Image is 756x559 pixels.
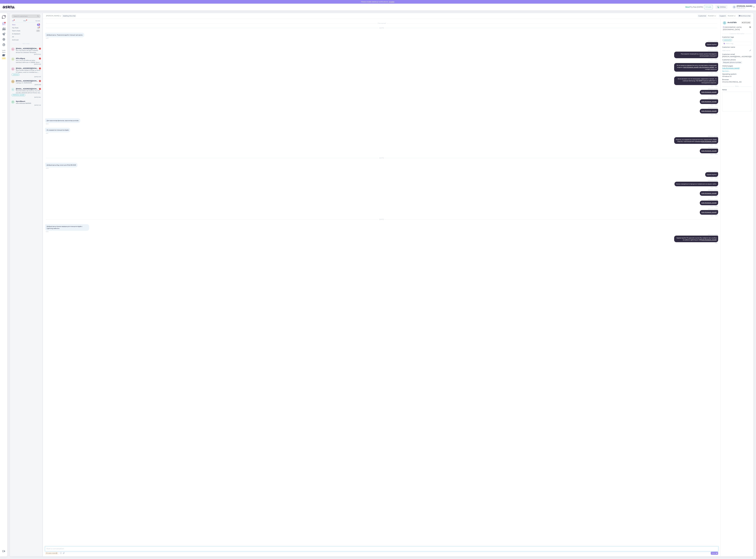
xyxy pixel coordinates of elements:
[737,7,752,9] div: Mobix JK OÜ
[13,89,13,90] span: l
[728,21,741,24] div: # v41d78lh
[16,100,25,102] span: #prrd9aw4
[709,114,717,115] span: Seen ✓ 15:51
[722,85,752,87] div: Extra
[676,237,717,241] span: Здравствуйте! По данной ссылке Вы найдете весь выбор на кабели Lightning to USB
[708,170,717,172] span: [PERSON_NAME]
[16,82,41,84] div: Lepingu nr: 00251212032
[46,132,54,134] span: 16:01
[708,15,714,17] span: Russian
[45,22,718,24] div: Chat started
[12,27,18,29] div: My chats
[39,80,41,82] div: 3
[708,199,717,200] span: [PERSON_NAME]
[683,66,698,68] a: [URL][DOMAIN_NAME]
[709,58,717,60] span: Seen ✓ 15:47
[701,91,717,93] a: [URL][DOMAIN_NAME]
[709,242,717,244] span: 11:54
[45,27,718,29] div: [DATE]
[722,61,742,64] div: Request phone number
[708,135,717,137] span: [PERSON_NAME]
[728,15,734,17] span: Russian
[676,183,717,185] span: Чехлы находяться в процессе появления на нашем сайте.
[16,57,25,59] span: #5ico8guq
[722,75,752,78] p: Windows 10
[685,6,703,8] div: Try free [DATE]:
[708,50,717,51] span: [PERSON_NAME]
[708,208,717,210] span: [PERSON_NAME]
[709,104,717,106] span: Seen ✓ 15:51
[722,36,752,38] p: Customer tags
[722,70,752,72] p: See more ...
[16,69,41,73] div: Tere! Toodet tellides oli kirjas, et tarne 3-7 päeva, varsti on möödas kuu... Kas on uudiseid, ka...
[722,55,752,58] p: [PERSON_NAME][EMAIL_ADDRESS][DOMAIN_NAME]
[719,15,726,17] div: Support
[2,57,6,59] div: 2 / 3
[709,186,717,188] span: Seen ✓ 15:37
[39,58,41,60] div: 1
[2,15,6,19] img: Askly Logo
[47,164,76,166] span: Добрый день.Ищу чехол для iPad A16 2025
[676,139,717,142] span: Хорошо, из недорогих планшетов могу предложить Apple iPad 10.2" 2021 64GB WiFi hõbedane
[13,58,13,60] span: 5
[722,49,749,52] input: Add name
[681,53,717,57] span: Расскажите пожалуйста, в каких целях планируете использовать планшет?
[45,552,58,555] div: Private note
[723,26,749,31] div: [GEOGRAPHIC_DATA], [GEOGRAPHIC_DATA]
[12,30,20,32] div: Team chats
[37,27,40,29] div: 9
[708,180,717,182] span: [PERSON_NAME]
[46,37,54,39] span: 14:57
[47,34,83,36] span: Добрый день. Порекомендуйте планшет для дома.
[708,98,717,99] span: [PERSON_NAME]
[46,167,54,169] span: 15:00
[46,231,54,233] span: 10:54
[13,48,13,50] span: l
[709,144,717,146] span: Seen ✓ 16:07
[708,189,717,191] span: [PERSON_NAME]
[12,19,14,22] div: All
[715,5,727,9] div: Online
[722,81,752,83] p: Chrome [TECHNICAL_ID]
[701,239,717,241] a: [URL][DOMAIN_NAME]
[741,21,751,24] span: Offline
[722,65,752,67] p: Visited pages
[34,104,41,106] div: [DATE] 11:25
[34,76,41,78] div: [DATE] 10:13
[685,6,690,8] b: New!
[722,46,752,48] p: Customer name
[13,81,13,82] span: s
[12,68,13,70] span: u
[708,88,717,90] span: [PERSON_NAME]
[23,43,30,45] span: New chats
[724,22,725,24] span: v
[12,24,16,26] div: New
[12,39,18,41] div: Archived
[47,129,69,131] span: Из недорогих планшетов Apple
[45,157,718,159] div: [DATE]
[737,5,755,9] a: [PERSON_NAME]Mobix JK OÜ
[16,48,39,50] span: liis.nestor@gmail.com
[724,39,729,41] span: vastatud
[722,53,752,55] p: Customer email
[701,141,717,142] a: [URL][DOMAIN_NAME]
[12,36,14,38] div: All
[737,5,752,7] div: [PERSON_NAME]
[678,78,717,84] span: Если желаете что-то помощнее, надежнее и лучше , то советую Samsung. Tab S9/S10 хорошо работают и...
[704,5,713,9] button: Emails
[12,101,13,103] span: p
[709,47,717,49] span: Seen ✓ 15:45
[709,196,717,198] span: Seen ✓ 16:26
[722,89,752,91] p: Notes
[39,48,41,50] div: 1
[12,33,20,35] div: AI Assistant
[35,19,40,22] div: Socials
[16,59,41,63] div: Tere, ma ei ole tellimust kätte saandud, tellimuse nr 239558. Sooviks teada mis seis sellega on j...
[701,101,717,102] a: [URL][DOMAIN_NAME]
[699,66,714,68] a: [URL][DOMAIN_NAME]
[709,205,717,207] span: Seen ✓ 16:26
[34,53,41,55] div: [DATE] 10:42
[39,88,41,90] div: 1
[709,215,717,216] span: Seen ✓ 16:26
[46,123,54,125] span: 16:00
